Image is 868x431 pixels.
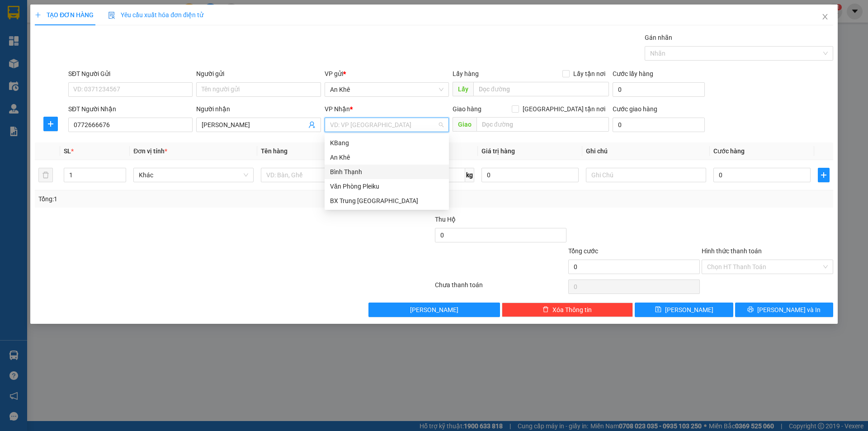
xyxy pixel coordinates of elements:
span: VP Nhận [325,105,350,113]
div: BX Trung [GEOGRAPHIC_DATA] [330,196,443,206]
button: [PERSON_NAME] [368,303,500,317]
span: [GEOGRAPHIC_DATA] tận nơi [519,104,609,114]
span: Tổng cước [568,247,598,255]
span: [PERSON_NAME] [665,305,713,315]
span: Lấy hàng [453,70,479,77]
span: Cước hàng [713,147,745,155]
span: Xóa Thông tin [552,305,592,315]
img: icon [108,12,115,19]
span: [PERSON_NAME] [410,305,458,315]
span: plus [818,171,829,179]
div: KBang [325,136,449,150]
span: Khác [139,168,248,182]
input: Ghi Chú [586,168,706,182]
div: SĐT Người Nhận [68,104,193,114]
label: Cước giao hàng [613,105,657,113]
div: SĐT Người Gửi [68,69,193,79]
input: Dọc đường [476,117,609,132]
span: Đơn vị tính [133,147,167,155]
span: Yêu cầu xuất hóa đơn điện tử [108,11,203,19]
div: Người gửi [196,69,321,79]
span: save [655,306,661,313]
span: plus [35,12,41,18]
div: Bình Thạnh [325,165,449,179]
input: Cước giao hàng [613,118,705,132]
label: Gán nhãn [645,34,672,41]
label: Cước lấy hàng [613,70,653,77]
button: save[PERSON_NAME] [635,303,733,317]
button: delete [38,168,53,182]
button: deleteXóa Thông tin [502,303,633,317]
input: VD: Bàn, Ghế [261,168,381,182]
div: KBang [330,138,443,148]
span: delete [542,306,549,313]
span: printer [747,306,754,313]
span: kg [465,168,474,182]
div: BX Trung Tâm Đà Nẵng [325,194,449,208]
button: printer[PERSON_NAME] và In [735,303,833,317]
span: SL [64,147,71,155]
input: Cước lấy hàng [613,82,705,97]
div: Bình Thạnh [330,167,443,177]
span: Giao hàng [453,105,481,113]
div: Văn Phòng Pleiku [330,181,443,191]
button: plus [43,117,58,131]
input: 0 [481,168,579,182]
th: Ghi chú [582,142,710,160]
div: An Khê [325,150,449,165]
label: Hình thức thanh toán [702,247,762,255]
span: user-add [308,121,316,128]
span: Giao [453,117,476,132]
span: Thu Hộ [435,216,456,223]
span: Lấy tận nơi [570,69,609,79]
span: close [821,13,829,20]
div: Tổng: 1 [38,194,335,204]
span: Lấy [453,82,473,96]
span: [PERSON_NAME] và In [757,305,821,315]
span: Tên hàng [261,147,288,155]
span: An Khê [330,83,443,96]
button: plus [818,168,830,182]
div: An Khê [330,152,443,162]
button: Close [812,5,838,30]
span: plus [44,120,57,128]
div: Người nhận [196,104,321,114]
div: Chưa thanh toán [434,280,567,296]
span: TẠO ĐƠN HÀNG [35,11,94,19]
div: VP gửi [325,69,449,79]
span: Giá trị hàng [481,147,515,155]
input: Dọc đường [473,82,609,96]
div: Văn Phòng Pleiku [325,179,449,194]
